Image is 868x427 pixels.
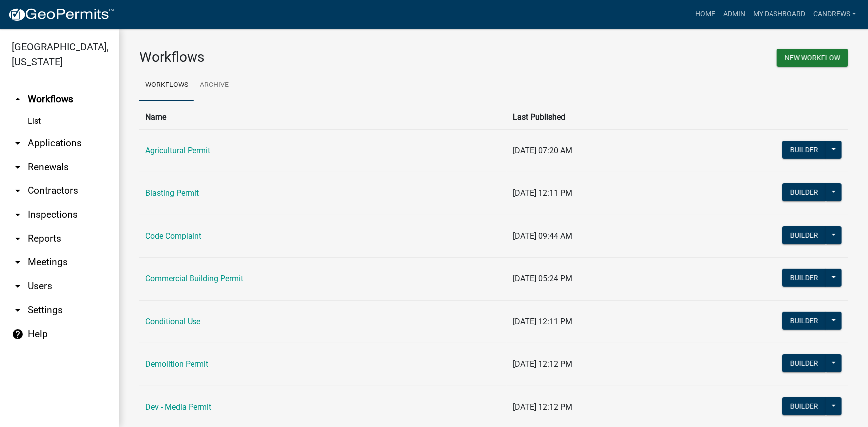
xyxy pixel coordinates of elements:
[513,317,572,326] span: [DATE] 12:11 PM
[782,312,826,330] button: Builder
[513,274,572,283] span: [DATE] 05:24 PM
[145,231,201,241] a: Code Complaint
[12,161,24,173] i: arrow_drop_down
[782,226,826,244] button: Builder
[139,105,507,129] th: Name
[145,146,210,155] a: Agricultural Permit
[145,317,200,326] a: Conditional Use
[12,328,24,340] i: help
[809,5,860,24] a: candrews
[139,49,486,66] h3: Workflows
[782,141,826,159] button: Builder
[12,93,24,105] i: arrow_drop_up
[12,304,24,316] i: arrow_drop_down
[145,402,211,412] a: Dev - Media Permit
[194,70,235,101] a: Archive
[12,233,24,245] i: arrow_drop_down
[513,188,572,198] span: [DATE] 12:11 PM
[782,354,826,372] button: Builder
[12,137,24,149] i: arrow_drop_down
[782,269,826,287] button: Builder
[719,5,749,24] a: Admin
[12,256,24,268] i: arrow_drop_down
[507,105,725,129] th: Last Published
[145,274,243,283] a: Commercial Building Permit
[749,5,809,24] a: My Dashboard
[782,183,826,201] button: Builder
[12,280,24,292] i: arrow_drop_down
[513,146,572,155] span: [DATE] 07:20 AM
[145,188,199,198] a: Blasting Permit
[513,231,572,241] span: [DATE] 09:44 AM
[145,359,208,369] a: Demolition Permit
[777,49,848,67] button: New Workflow
[12,209,24,221] i: arrow_drop_down
[513,402,572,412] span: [DATE] 12:12 PM
[782,397,826,415] button: Builder
[513,359,572,369] span: [DATE] 12:12 PM
[139,70,194,101] a: Workflows
[691,5,719,24] a: Home
[12,185,24,197] i: arrow_drop_down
